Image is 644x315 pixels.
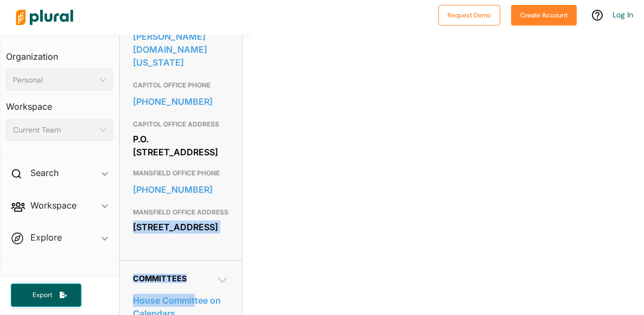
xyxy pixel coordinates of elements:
h3: CAPITOL OFFICE ADDRESS [133,118,229,131]
span: Export [25,291,60,300]
button: Create Account [511,5,577,26]
h3: CAPITOL OFFICE PHONE [133,79,229,92]
div: Current Team [13,124,95,136]
a: Log In [613,10,633,20]
a: [PERSON_NAME][EMAIL_ADDRESS][PERSON_NAME][DOMAIN_NAME][US_STATE] [133,2,229,71]
a: Request Demo [438,9,500,20]
span: Committees [133,274,187,283]
a: Create Account [511,9,577,20]
button: Export [11,283,81,307]
h3: MANSFIELD OFFICE PHONE [133,167,229,180]
a: [PHONE_NUMBER] [133,93,229,110]
h3: Organization [6,41,113,65]
h3: MANSFIELD OFFICE ADDRESS [133,206,229,219]
button: Request Demo [438,5,500,26]
h2: Search [30,167,59,179]
div: P.O. [STREET_ADDRESS] [133,131,229,160]
div: [STREET_ADDRESS] [133,219,229,235]
h3: Workspace [6,91,113,115]
div: Personal [13,74,95,86]
a: [PHONE_NUMBER] [133,181,229,198]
